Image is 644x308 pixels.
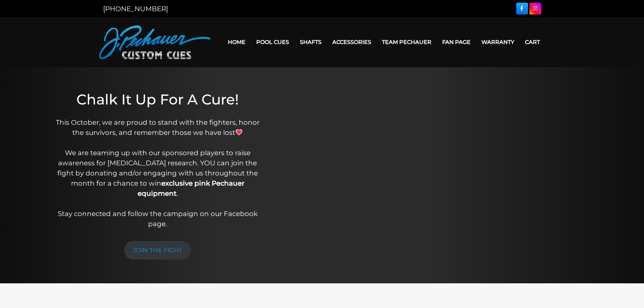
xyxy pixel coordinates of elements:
img: 💗 [236,129,242,136]
a: JOIN THE FIGHT [124,241,191,260]
a: Pool Cues [251,33,294,51]
strong: exclusive pink Pechauer equipment [138,179,244,197]
h1: Chalk It Up For A Cure! [52,91,264,108]
a: Fan Page [437,33,476,51]
a: Accessories [327,33,377,51]
p: This October, we are proud to stand with the fighters, honor the survivors, and remember those we... [52,117,264,229]
a: Cart [520,33,545,51]
a: [PHONE_NUMBER] [103,5,168,13]
a: Shafts [294,33,327,51]
a: Team Pechauer [377,33,437,51]
a: Warranty [476,33,520,51]
img: Pechauer Custom Cues [99,25,211,59]
a: Home [222,33,251,51]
